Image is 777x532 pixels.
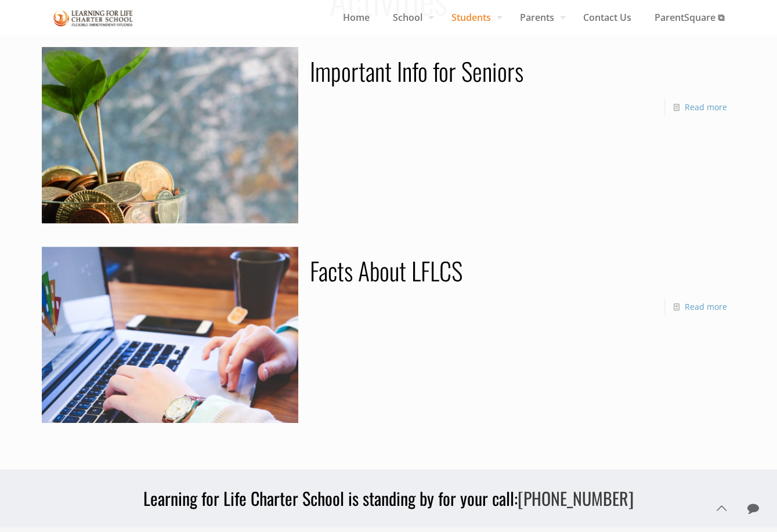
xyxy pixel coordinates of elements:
[440,9,508,26] span: Students
[508,9,572,26] span: Parents
[684,301,727,312] a: Read more
[518,485,634,511] a: [PHONE_NUMBER]
[42,487,736,510] h3: Learning for Life Charter School is standing by for your call:
[310,252,462,288] a: Facts About LFLCS
[381,9,440,26] span: School
[709,496,733,520] a: Back to top icon
[572,9,643,26] span: Contact Us
[53,8,133,28] img: Activities
[310,53,523,89] a: Important Info for Seniors
[331,9,381,26] span: Home
[643,9,736,26] span: ParentSquare ⧉
[684,102,727,113] a: Read more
